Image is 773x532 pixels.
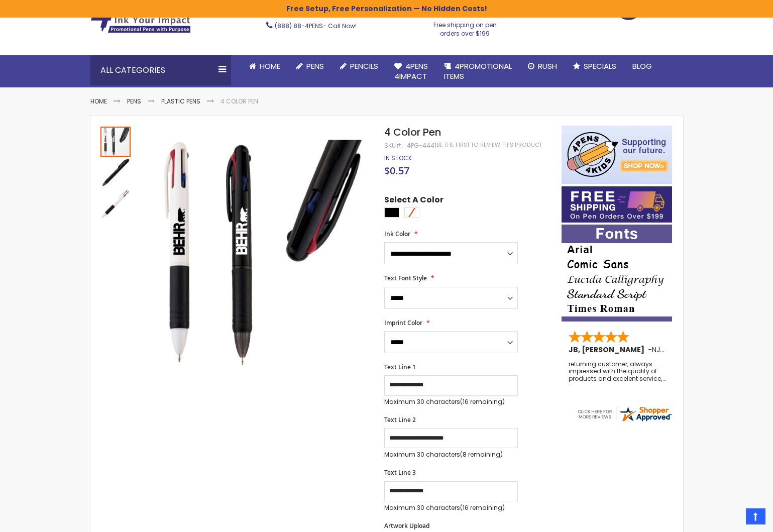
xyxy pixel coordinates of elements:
a: Plastic Pens [161,97,200,105]
span: 4Pens 4impact [394,61,428,81]
span: Select A Color [384,194,444,208]
div: 4 Color Pen [100,188,131,219]
span: Artwork Upload [384,521,429,530]
span: Text Line 2 [384,415,416,424]
div: 4 Color Pen [100,157,132,188]
img: 4 Color Pen [141,140,371,370]
a: Pens [288,55,332,77]
span: Specials [584,61,616,71]
span: Pens [306,61,324,71]
div: Availability [384,154,412,162]
a: 4pens.com certificate URL [576,416,673,425]
a: 4PROMOTIONALITEMS [436,55,520,88]
span: Text Line 1 [384,363,416,371]
a: Specials [565,55,624,77]
img: font-personalization-examples [562,225,672,322]
div: returning customer, always impressed with the quality of products and excelent service, will retu... [569,361,666,382]
img: 4pens.com widget logo [576,405,673,423]
span: 4PROMOTIONAL ITEMS [444,61,512,81]
span: Home [260,61,280,71]
li: 4 Color Pen [220,97,258,105]
span: NJ [652,345,665,355]
a: Top [746,508,765,524]
div: Black [384,207,399,218]
span: (16 remaining) [460,397,505,406]
img: 4 Color Pen [100,189,131,219]
img: Free shipping on orders over $199 [562,186,672,223]
a: Be the first to review this product [436,141,542,149]
span: Ink Color [384,230,410,238]
div: Free shipping on pen orders over $199 [423,17,507,37]
p: Maximum 30 characters [384,451,518,459]
p: Maximum 30 characters [384,504,518,512]
span: Text Line 3 [384,468,416,477]
span: Blog [632,61,652,71]
div: All Categories [90,55,231,85]
a: Rush [520,55,565,77]
span: $0.57 [384,164,409,177]
span: (16 remaining) [460,503,505,512]
div: 4PG-4441 [407,142,436,150]
span: - Call Now! [275,22,357,30]
div: 4 Color Pen [100,126,132,157]
span: In stock [384,154,412,162]
a: Pens [127,97,141,105]
span: - , [648,345,735,355]
span: JB, [PERSON_NAME] [569,345,648,355]
a: Blog [624,55,660,77]
img: 4pens 4 kids [562,126,672,184]
p: Maximum 30 characters [384,398,518,406]
span: Pencils [350,61,378,71]
span: Rush [538,61,557,71]
a: (888) 88-4PENS [275,22,323,30]
span: Text Font Style [384,274,427,282]
strong: SKU [384,141,403,150]
a: 4Pens4impact [386,55,436,88]
span: (8 remaining) [460,450,503,459]
a: Home [90,97,107,105]
span: 4 Color Pen [384,125,441,139]
img: 4 Color Pen [100,158,131,188]
a: Home [241,55,288,77]
span: Imprint Color [384,318,422,327]
a: Pencils [332,55,386,77]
